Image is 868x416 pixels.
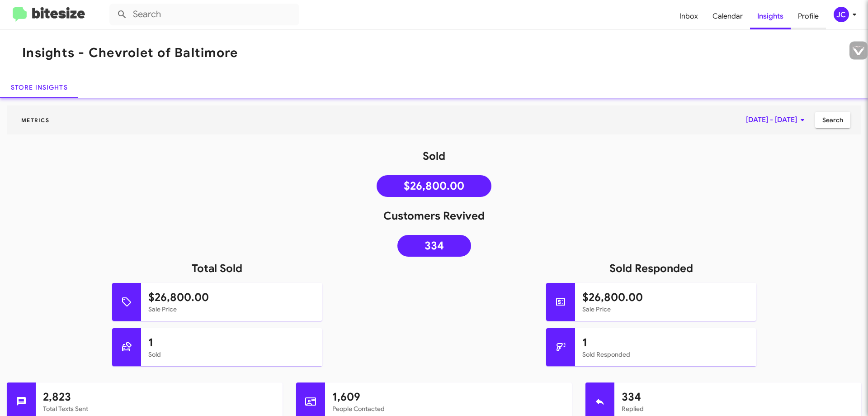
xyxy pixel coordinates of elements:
mat-card-subtitle: Total Texts Sent [43,404,275,413]
span: $26,800.00 [404,182,464,191]
a: Calendar [705,3,750,29]
span: 334 [425,241,444,250]
mat-card-subtitle: Replied [622,404,854,413]
h1: 1 [148,335,315,350]
h1: 1,609 [332,390,565,404]
span: Search [822,112,843,128]
h1: 334 [622,390,854,404]
span: [DATE] - [DATE] [746,112,808,128]
a: Insights [750,3,791,29]
mat-card-subtitle: People Contacted [332,404,565,413]
div: JC [834,7,849,22]
a: Profile [791,3,826,29]
mat-card-subtitle: Sale Price [148,305,315,314]
button: Search [815,112,850,128]
input: Search [109,4,299,25]
mat-card-subtitle: Sold Responded [582,350,749,359]
mat-card-subtitle: Sale Price [582,305,749,314]
a: Inbox [672,3,705,29]
button: [DATE] - [DATE] [739,112,815,128]
h1: Sold Responded [434,261,868,276]
span: Metrics [14,117,57,124]
h1: $26,800.00 [582,290,749,305]
button: JC [826,7,858,22]
mat-card-subtitle: Sold [148,350,315,359]
h1: 1 [582,335,749,350]
h1: 2,823 [43,390,275,404]
h1: $26,800.00 [148,290,315,305]
h1: Insights - Chevrolet of Baltimore [22,46,238,60]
